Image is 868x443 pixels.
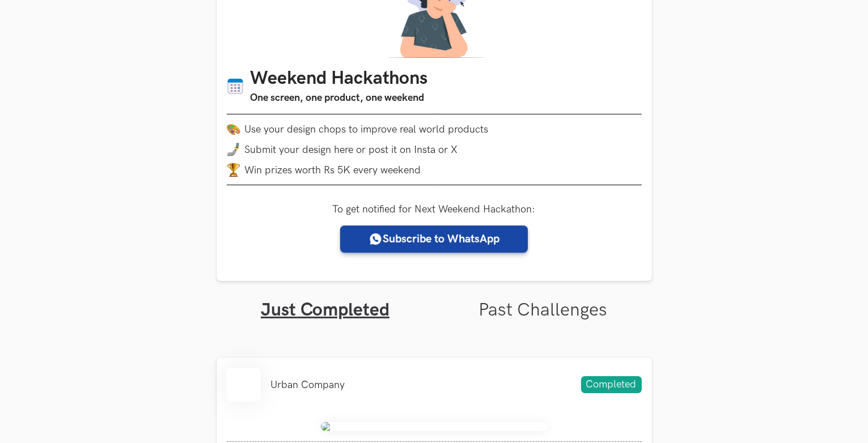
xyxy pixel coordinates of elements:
img: palette.png [227,122,240,136]
img: trophy.png [227,163,240,177]
li: Win prizes worth Rs 5K every weekend [227,163,642,177]
img: Weekend_Hackathon_83_banner.png [321,422,548,431]
span: Completed [581,376,642,393]
a: Past Challenges [479,299,607,321]
li: Use your design chops to improve real world products [227,122,642,136]
span: Submit your design here or post it on Insta or X [245,144,458,156]
ul: Tabs Interface [217,281,652,321]
a: Just Completed [261,299,389,321]
img: mobile-in-hand.png [227,143,240,156]
h3: One screen, one product, one weekend [251,90,428,106]
h1: Weekend Hackathons [251,68,428,90]
img: Calendar icon [227,78,244,95]
label: To get notified for Next Weekend Hackathon: [333,203,536,215]
a: Subscribe to WhatsApp [340,225,528,253]
li: Urban Company [271,379,345,391]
